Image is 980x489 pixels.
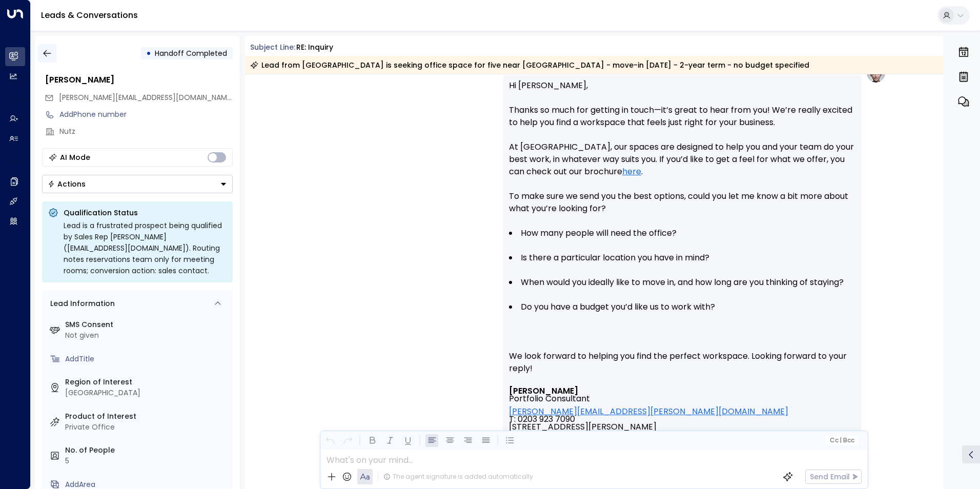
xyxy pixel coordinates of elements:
div: Not given [65,330,229,341]
div: [PERSON_NAME] [45,74,233,86]
label: Region of Interest [65,377,229,388]
span: Portfolio Consultant [509,395,590,402]
div: Button group with a nested menu [42,175,233,193]
span: [STREET_ADDRESS][PERSON_NAME] [509,423,657,438]
div: Lead is a frustrated prospect being qualified by Sales Rep [PERSON_NAME] ([EMAIL_ADDRESS][DOMAIN_... [64,220,227,276]
div: Private Office [65,422,229,433]
span: | [840,437,842,444]
div: AddPhone number [59,109,233,120]
label: SMS Consent [65,319,229,330]
button: Cc|Bcc [825,436,858,445]
button: Redo [341,434,354,447]
button: Undo [323,434,336,447]
div: Lead from [GEOGRAPHIC_DATA] is seeking office space for five near [GEOGRAPHIC_DATA] - move-in [DA... [250,60,809,70]
div: Nutz [59,126,233,137]
span: [PERSON_NAME][EMAIL_ADDRESS][DOMAIN_NAME] [59,92,234,103]
span: Subject Line: [250,42,295,52]
a: [PERSON_NAME][EMAIL_ADDRESS][PERSON_NAME][DOMAIN_NAME] [509,407,788,415]
p: Hi [PERSON_NAME], Thanks so much for getting in touch—it’s great to hear from you! We’re really e... [509,79,855,215]
span: Cc Bcc [829,437,854,444]
label: No. of People [65,445,229,456]
div: RE: Inquiry [296,42,333,53]
div: • [146,44,151,63]
font: [PERSON_NAME] [509,385,578,397]
div: The agent signature is added automatically [383,472,533,481]
div: 5 [65,456,229,466]
span: jason@mermade.co.uk [59,92,233,103]
li: When would you ideally like to move in, and how long are you thinking of staying? [509,276,855,289]
button: Actions [42,175,233,193]
a: here [622,166,641,178]
li: Is there a particular location you have in mind? [509,252,855,264]
div: Lead Information [47,298,115,309]
div: Actions [48,179,86,189]
span: Handoff Completed [155,48,227,58]
div: [GEOGRAPHIC_DATA] [65,388,229,398]
div: AI Mode [60,152,90,162]
li: Do you have a budget you’d like us to work with? [509,301,855,313]
div: AddTitle [65,354,229,364]
p: Qualification Status [64,208,227,218]
li: How many people will need the office? [509,227,855,239]
span: T: 0203 923 7090 [509,415,575,423]
label: Product of Interest [65,411,229,422]
a: Leads & Conversations [41,9,138,21]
